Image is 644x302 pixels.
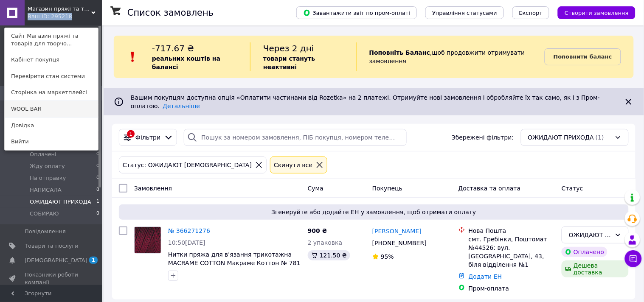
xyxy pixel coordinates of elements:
[28,13,63,20] div: Ваш ID: 295218
[372,227,422,235] a: [PERSON_NAME]
[122,208,625,216] span: Згенеруйте або додайте ЕН у замовлення, щоб отримати оплату
[562,185,583,192] span: Статус
[381,253,394,260] span: 95%
[469,235,555,269] div: смт. Гребінки, Поштомат №44526: вул. [GEOGRAPHIC_DATA], 43, біля відділення №1
[152,55,220,70] b: реальних коштів на балансі
[5,101,98,117] a: WOOL BAR
[308,185,323,192] span: Cума
[25,228,66,235] span: Повідомлення
[452,133,514,142] span: Збережені фільтри:
[5,134,98,150] a: Вийти
[562,260,629,277] div: Дешева доставка
[303,9,410,17] span: Завантажити звіт по пром-оплаті
[469,226,555,235] div: Нова Пошта
[152,43,194,53] span: -717.67 ₴
[30,186,62,194] span: НАПИСАЛА
[308,227,327,234] span: 900 ₴
[5,84,98,101] a: Сторінка на маркетплейсі
[425,6,504,19] button: Управління статусами
[596,134,604,141] span: (1)
[28,5,91,13] span: Магазин пряжі та товарів для творчості "ZEBRA"
[369,49,430,56] b: Поповніть Баланс
[5,117,98,134] a: Довідка
[545,48,621,65] a: Поповнити баланс
[25,242,79,250] span: Товари та послуги
[549,9,636,16] a: Створити замовлення
[469,273,502,280] a: Додати ЕН
[5,68,98,84] a: Перевірити стан системи
[168,239,205,246] span: 10:50[DATE]
[127,8,214,18] h1: Список замовлень
[96,151,99,158] span: 0
[263,43,314,53] span: Через 2 дні
[458,185,521,192] span: Доставка та оплата
[263,55,315,70] b: товари стануть неактивні
[134,185,172,192] span: Замовлення
[469,284,555,293] div: Пром-оплата
[528,133,594,142] span: ОЖИДАЮТ ПРИХОДА
[558,6,636,19] button: Створити замовлення
[121,160,253,170] div: Статус: ОЖИДАЮТ [DEMOGRAPHIC_DATA]
[356,42,545,71] div: , щоб продовжити отримувати замовлення
[30,198,91,206] span: ОЖИДАЮТ ПРИХОДА
[96,210,99,218] span: 0
[371,237,428,249] div: [PHONE_NUMBER]
[625,250,642,267] button: Чат з покупцем
[96,186,99,194] span: 0
[5,28,98,52] a: Сайт Магазин пряжі та товарів для творчо...
[184,129,407,146] input: Пошук за номером замовлення, ПІБ покупця, номером телефону, Email, номером накладної
[134,226,161,254] a: Фото товару
[569,230,611,240] div: ОЖИДАЮТ ПРИХОДА
[168,251,301,275] a: Нитки пряжа для в'язання трикотажна MACRAME COTTON Макраме Коттон № 781 - бордовий
[512,6,550,19] button: Експорт
[272,160,314,170] div: Cкинути все
[308,250,350,260] div: 121.50 ₴
[96,174,99,182] span: 0
[30,174,66,182] span: На отправку
[25,257,87,264] span: [DEMOGRAPHIC_DATA]
[30,210,59,218] span: СОБИРАЮ
[96,198,99,206] span: 1
[168,227,210,234] a: № 366271276
[89,257,98,264] span: 1
[565,10,629,16] span: Створити замовлення
[519,10,543,16] span: Експорт
[562,247,607,257] div: Оплачено
[30,151,56,158] span: Оплачені
[127,50,139,63] img: :exclamation:
[135,227,161,253] img: Фото товару
[30,162,65,170] span: Жду оплату
[96,162,99,170] span: 0
[5,52,98,68] a: Кабінет покупця
[432,10,497,16] span: Управління статусами
[163,103,200,109] a: Детальніше
[131,94,600,109] span: Вашим покупцям доступна опція «Оплатити частинами від Rozetka» на 2 платежі. Отримуйте нові замов...
[372,185,402,192] span: Покупець
[25,271,79,286] span: Показники роботи компанії
[296,6,417,19] button: Завантажити звіт по пром-оплаті
[308,239,343,246] span: 2 упаковка
[135,133,160,142] span: Фільтри
[554,53,612,60] b: Поповнити баланс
